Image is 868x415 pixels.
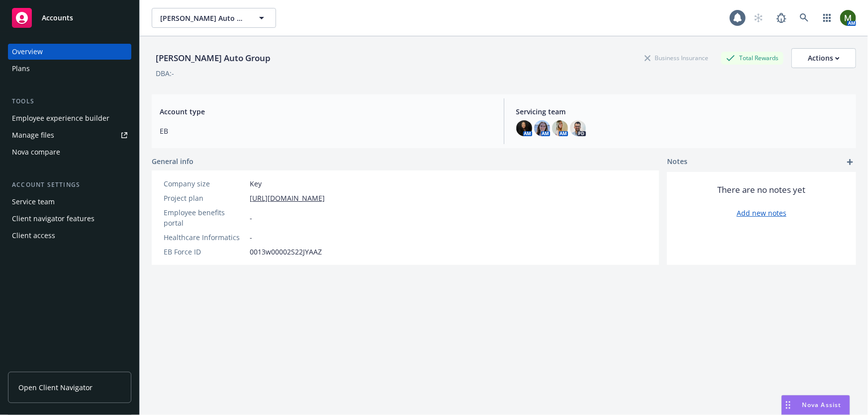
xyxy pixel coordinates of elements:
[8,61,131,77] a: Plans
[8,194,131,210] a: Service team
[8,211,131,227] a: Client navigator features
[737,208,786,218] a: Add new notes
[156,68,174,79] div: DBA: -
[718,184,806,196] span: There are no notes yet
[516,120,532,136] img: photo
[772,8,791,28] a: Report a Bug
[12,61,30,77] div: Plans
[570,120,586,136] img: photo
[8,44,131,60] a: Overview
[667,156,687,168] span: Notes
[8,144,131,160] a: Nova compare
[8,110,131,126] a: Employee experience builder
[250,178,262,189] span: Key
[250,247,322,257] span: 0013w00002S22JYAAZ
[164,232,246,243] div: Healthcare Informatics
[8,96,131,106] div: Tools
[802,401,842,409] span: Nova Assist
[640,52,713,64] div: Business Insurance
[840,10,856,26] img: photo
[12,110,109,126] div: Employee experience builder
[160,126,492,136] span: EB
[250,232,252,243] span: -
[152,156,193,166] span: General info
[250,213,252,223] span: -
[791,48,856,68] button: Actions
[164,247,246,257] div: EB Force ID
[808,49,840,68] div: Actions
[12,44,43,60] div: Overview
[164,193,246,203] div: Project plan
[552,120,568,136] img: photo
[152,52,275,65] div: [PERSON_NAME] Auto Group
[12,228,55,244] div: Client access
[782,396,794,415] div: Drag to move
[8,180,131,190] div: Account settings
[781,395,850,415] button: Nova Assist
[12,144,60,160] div: Nova compare
[749,8,769,28] a: Start snowing
[160,106,492,117] span: Account type
[534,120,550,136] img: photo
[844,156,856,168] a: add
[164,178,246,189] div: Company size
[817,8,837,28] a: Switch app
[8,4,131,32] a: Accounts
[721,52,783,64] div: Total Rewards
[516,106,849,117] span: Servicing team
[152,8,276,28] button: [PERSON_NAME] Auto Group
[8,228,131,244] a: Client access
[12,127,54,143] div: Manage files
[42,14,73,22] span: Accounts
[18,382,93,393] span: Open Client Navigator
[250,193,325,203] a: [URL][DOMAIN_NAME]
[8,127,131,143] a: Manage files
[12,194,55,210] div: Service team
[794,8,814,28] a: Search
[164,207,246,228] div: Employee benefits portal
[12,211,95,227] div: Client navigator features
[160,13,246,23] span: [PERSON_NAME] Auto Group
